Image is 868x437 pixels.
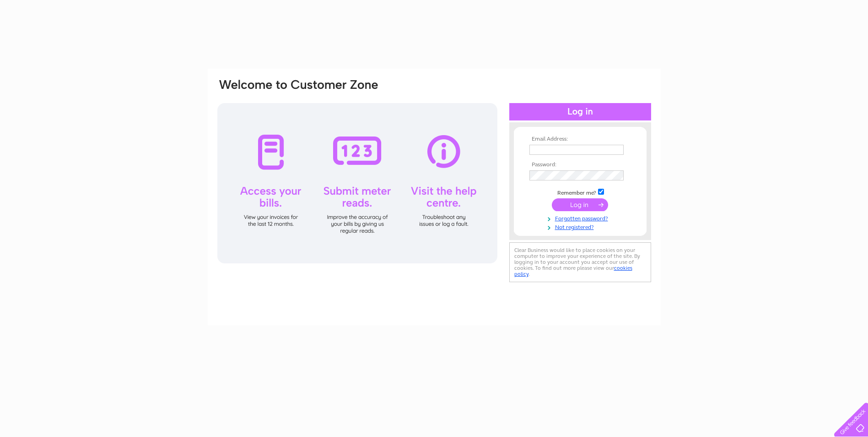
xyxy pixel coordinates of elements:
[552,198,608,211] input: Submit
[529,213,633,222] a: Forgotten password?
[527,162,633,168] th: Password:
[514,265,632,277] a: cookies policy
[527,187,633,197] td: Remember me?
[529,222,633,231] a: Not registered?
[509,242,651,282] div: Clear Business would like to place cookies on your computer to improve your experience of the sit...
[527,136,633,142] th: Email Address:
